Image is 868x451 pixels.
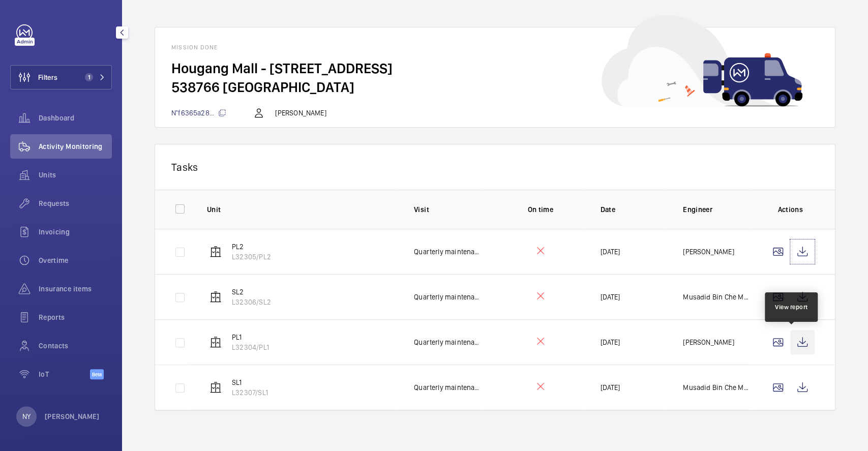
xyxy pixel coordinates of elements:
[39,227,112,237] span: Invoicing
[171,44,819,51] h1: Mission done
[600,382,620,393] p: [DATE]
[171,161,819,173] p: Tasks
[90,369,104,379] span: Beta
[683,292,750,302] p: Musadid Bin Che Muda
[602,15,802,107] img: car delivery
[275,108,326,118] p: [PERSON_NAME]
[414,247,481,257] p: Quarterly maintenance
[232,342,269,352] p: L32304/PL1
[39,113,112,123] span: Dashboard
[232,332,269,342] p: PL1
[232,287,271,297] p: SL2
[600,337,620,347] p: [DATE]
[232,252,271,262] p: L32305/PL2
[209,381,222,394] img: elevator.svg
[207,204,398,215] p: Unit
[171,78,819,97] h2: 538766 [GEOGRAPHIC_DATA]
[171,59,819,78] h2: Hougang Mall - [STREET_ADDRESS]
[683,247,734,257] p: [PERSON_NAME]
[171,109,226,117] span: N°f6365a28...
[10,65,112,89] button: Filters1
[683,382,750,393] p: Musadid Bin Che Muda
[39,341,112,351] span: Contacts
[39,255,112,265] span: Overtime
[414,382,481,393] p: Quarterly maintenance
[39,198,112,208] span: Requests
[38,72,57,82] span: Filters
[414,292,481,302] p: Quarterly maintenance
[232,297,271,307] p: L32306/SL2
[22,411,31,422] p: NY
[232,387,268,398] p: L32307/SL1
[39,170,112,180] span: Units
[232,242,271,252] p: PL2
[45,411,100,422] p: [PERSON_NAME]
[600,247,620,257] p: [DATE]
[414,337,481,347] p: Quarterly maintenance
[39,312,112,322] span: Reports
[209,291,222,303] img: elevator.svg
[209,246,222,258] img: elevator.svg
[600,292,620,302] p: [DATE]
[766,204,815,215] p: Actions
[209,336,222,348] img: elevator.svg
[39,141,112,152] span: Activity Monitoring
[39,369,90,379] span: IoT
[600,204,667,215] p: Date
[85,73,93,81] span: 1
[232,377,268,387] p: SL1
[683,204,750,215] p: Engineer
[39,284,112,294] span: Insurance items
[414,204,481,215] p: Visit
[497,204,584,215] p: On time
[683,337,734,347] p: [PERSON_NAME]
[775,303,808,312] div: View report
